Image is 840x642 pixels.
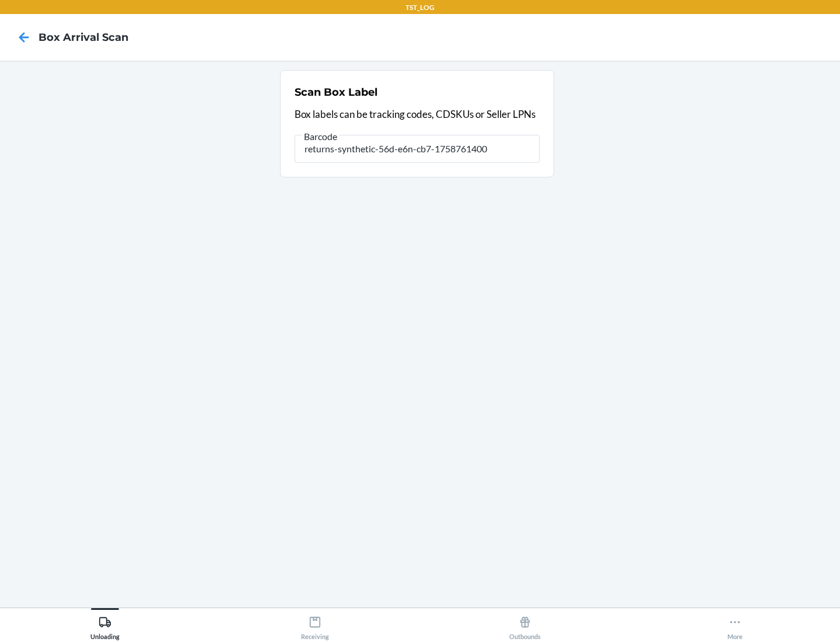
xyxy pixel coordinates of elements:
div: Unloading [90,611,120,640]
div: Receiving [301,611,329,640]
p: Box labels can be tracking codes, CDSKUs or Seller LPNs [295,107,540,122]
button: Receiving [210,608,420,640]
input: Barcode [295,135,540,163]
p: TST_LOG [405,2,435,13]
span: Barcode [302,131,339,142]
button: Outbounds [420,608,630,640]
h2: Scan Box Label [295,85,377,100]
h4: Box Arrival Scan [38,30,128,45]
button: More [630,608,840,640]
div: Outbounds [509,611,541,640]
div: More [727,611,743,640]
